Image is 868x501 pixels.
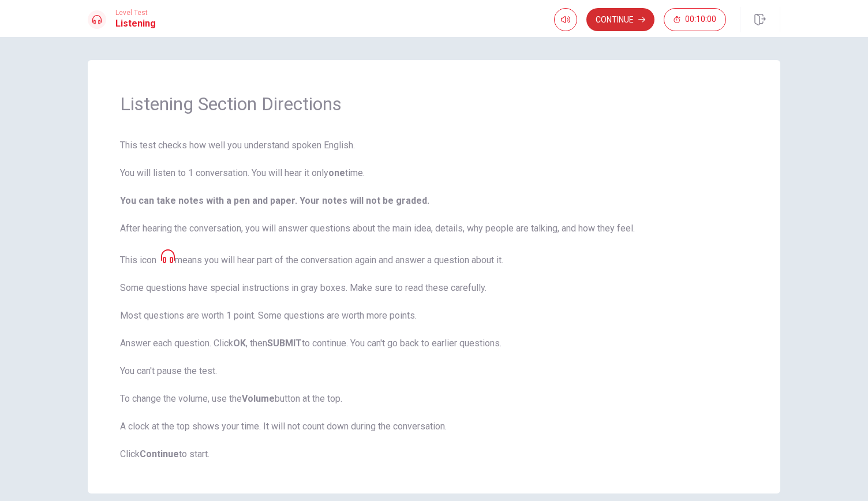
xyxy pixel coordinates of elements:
[120,92,748,115] h1: Listening Section Directions
[586,8,654,31] button: Continue
[115,17,156,31] h1: Listening
[140,448,179,459] strong: Continue
[267,338,302,349] strong: SUBMIT
[242,393,275,404] strong: Volume
[685,15,716,24] span: 00:10:00
[664,8,726,31] button: 00:10:00
[120,139,748,461] span: This test checks how well you understand spoken English. You will listen to 1 conversation. You w...
[115,9,156,17] span: Level Test
[328,167,345,178] strong: one
[120,195,429,206] b: You can take notes with a pen and paper. Your notes will not be graded.
[233,338,246,349] strong: OK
